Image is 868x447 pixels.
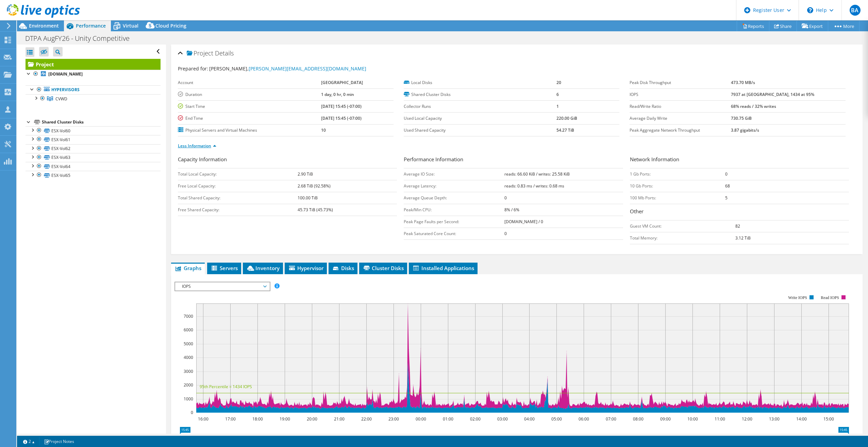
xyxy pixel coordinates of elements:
[404,79,556,86] label: Local Disks
[660,416,670,422] text: 09:00
[178,143,216,149] a: Less Information
[687,416,698,422] text: 10:00
[404,168,504,180] td: Average IO Size:
[26,59,161,70] a: Project
[55,96,67,102] span: CVWD
[39,437,79,446] a: Project Notes
[630,220,735,232] td: Guest VM Count:
[630,103,731,110] label: Read/Write Ratio
[178,115,321,122] label: End Time
[191,410,193,415] text: 0
[178,180,298,192] td: Free Local Capacity:
[211,265,238,271] span: Servers
[178,65,208,72] label: Prepared for:
[630,232,735,244] td: Total Memory:
[404,216,504,228] td: Peak Page Faults per Second:
[155,22,186,29] span: Cloud Pricing
[731,80,755,85] b: 473.70 MB/s
[26,85,161,94] a: Hypervisors
[187,50,213,57] span: Project
[184,341,193,347] text: 5000
[178,168,298,180] td: Total Local Capacity:
[741,416,752,422] text: 12:00
[363,265,404,271] span: Cluster Disks
[200,384,252,390] text: 95th Percentile = 1434 IOPS
[184,313,193,319] text: 7000
[556,115,577,121] b: 220.00 GiB
[26,126,161,135] a: ESX-Vol60
[605,416,616,422] text: 07:00
[249,65,366,72] a: [PERSON_NAME][EMAIL_ADDRESS][DOMAIN_NAME]
[504,219,543,225] b: [DOMAIN_NAME] / 0
[404,127,556,134] label: Used Shared Capacity
[22,35,140,42] h1: DTPA AugFY26 - Unity Competitive
[279,416,290,422] text: 19:00
[26,70,161,79] a: [DOMAIN_NAME]
[298,207,333,213] b: 45.73 TiB (45.73%)
[26,162,161,171] a: ESX-Vol64
[26,135,161,144] a: ESX-Vol61
[556,127,574,133] b: 54.27 TiB
[246,265,280,271] span: Inventory
[556,92,559,97] b: 6
[26,94,161,103] a: CVWD
[298,195,318,201] b: 100.00 TiB
[178,79,321,86] label: Account
[821,295,839,300] text: Read IOPS
[404,91,556,98] label: Shared Cluster Disks
[332,265,354,271] span: Disks
[404,192,504,204] td: Average Queue Depth:
[630,208,849,217] h3: Other
[470,416,480,422] text: 02:00
[184,354,193,360] text: 4000
[321,115,362,121] b: [DATE] 15:45 (-07:00)
[18,437,39,446] a: 2
[184,396,193,402] text: 1000
[828,21,859,31] a: More
[443,416,453,422] text: 01:00
[714,416,725,422] text: 11:00
[178,91,321,98] label: Duration
[123,22,138,29] span: Virtual
[578,416,589,422] text: 06:00
[797,21,828,31] a: Export
[415,416,426,422] text: 00:00
[174,265,201,271] span: Graphs
[288,265,323,271] span: Hypervisor
[184,382,193,388] text: 2000
[198,416,208,422] text: 16:00
[178,155,397,165] h3: Capacity Information
[504,207,519,213] b: 8% / 6%
[735,235,751,241] b: 3.12 TiB
[404,103,556,110] label: Collector Runs
[633,416,643,422] text: 08:00
[807,7,813,13] svg: \n
[321,103,362,109] b: [DATE] 15:45 (-07:00)
[769,416,779,422] text: 13:00
[737,21,769,31] a: Reports
[497,416,507,422] text: 03:00
[321,127,326,133] b: 10
[215,49,234,57] span: Details
[321,92,354,97] b: 1 day, 0 hr, 0 min
[788,295,807,300] text: Write IOPS
[735,223,740,229] b: 82
[209,65,366,72] span: [PERSON_NAME],
[26,144,161,153] a: ESX-Vol62
[731,103,776,109] b: 68% reads / 32% writes
[630,79,731,86] label: Peak Disk Throughput
[404,204,504,216] td: Peak/Min CPU:
[252,416,263,422] text: 18:00
[796,416,806,422] text: 14:00
[504,231,507,236] b: 0
[630,180,725,192] td: 10 Gb Ports:
[725,183,730,189] b: 68
[178,103,321,110] label: Start Time
[731,115,752,121] b: 730.75 GiB
[26,171,161,180] a: ESX-Vol65
[524,416,534,422] text: 04:00
[504,195,507,201] b: 0
[404,228,504,239] td: Peak Saturated Core Count:
[334,416,344,422] text: 21:00
[551,416,562,422] text: 05:00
